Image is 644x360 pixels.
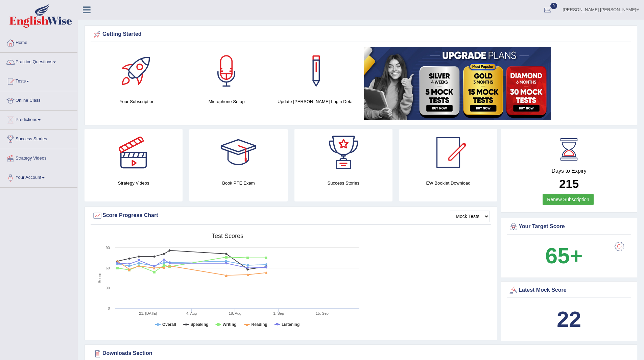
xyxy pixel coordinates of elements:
tspan: 4. Aug [186,311,197,315]
h4: Update [PERSON_NAME] Login Detail [275,98,358,105]
a: Home [0,33,77,50]
div: Downloads Section [92,349,629,359]
b: 65+ [545,243,582,268]
a: Predictions [0,111,77,127]
tspan: 21. [DATE] [139,311,157,315]
h4: Book PTE Exam [189,179,287,187]
a: Practice Questions [0,53,77,70]
div: Latest Mock Score [508,285,629,295]
tspan: Speaking [190,322,208,327]
h4: Your Subscription [96,98,178,105]
tspan: Reading [252,322,267,327]
a: Renew Subscription [543,194,594,205]
tspan: Writing [222,322,236,327]
div: Score Progress Chart [92,211,490,221]
a: Online Class [0,91,77,108]
a: Your Account [0,168,77,185]
tspan: 15. Sep [316,311,329,315]
tspan: Overall [162,322,176,327]
h4: Days to Expiry [508,168,629,174]
h4: Success Stories [294,179,392,187]
tspan: 1. Sep [273,311,284,315]
tspan: Score [97,273,102,284]
b: 215 [559,177,579,190]
img: small5.jpg [364,47,551,120]
text: 90 [106,246,110,250]
div: Getting Started [92,29,629,40]
tspan: Test scores [212,233,243,239]
div: Your Target Score [508,222,629,232]
a: Tests [0,72,77,89]
b: 22 [557,307,581,332]
tspan: 18. Aug [229,311,241,315]
text: 0 [108,306,110,310]
span: 0 [550,3,557,9]
h4: EW Booklet Download [399,179,497,187]
h4: Microphone Setup [185,98,268,105]
tspan: Listening [282,322,300,327]
text: 60 [106,266,110,270]
a: Success Stories [0,130,77,147]
text: 30 [106,286,110,290]
a: Strategy Videos [0,149,77,166]
h4: Strategy Videos [85,179,183,187]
